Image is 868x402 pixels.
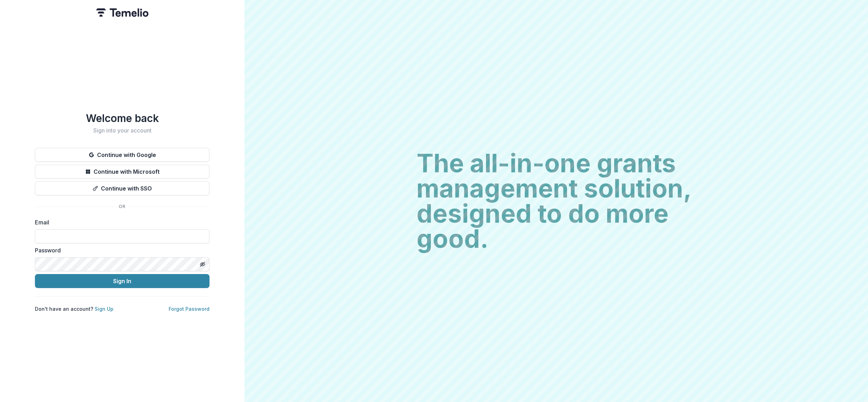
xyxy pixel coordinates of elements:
button: Continue with Google [35,148,209,162]
h1: Welcome back [35,112,209,124]
a: Forgot Password [169,306,209,312]
a: Sign Up [95,306,113,312]
button: Sign In [35,274,209,288]
button: Continue with Microsoft [35,165,209,179]
label: Password [35,246,205,254]
label: Email [35,218,205,227]
img: Temelio [96,8,148,17]
p: Don't have an account? [35,305,113,313]
button: Toggle password visibility [197,259,208,270]
h2: Sign into your account [35,127,209,134]
button: Continue with SSO [35,181,209,195]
